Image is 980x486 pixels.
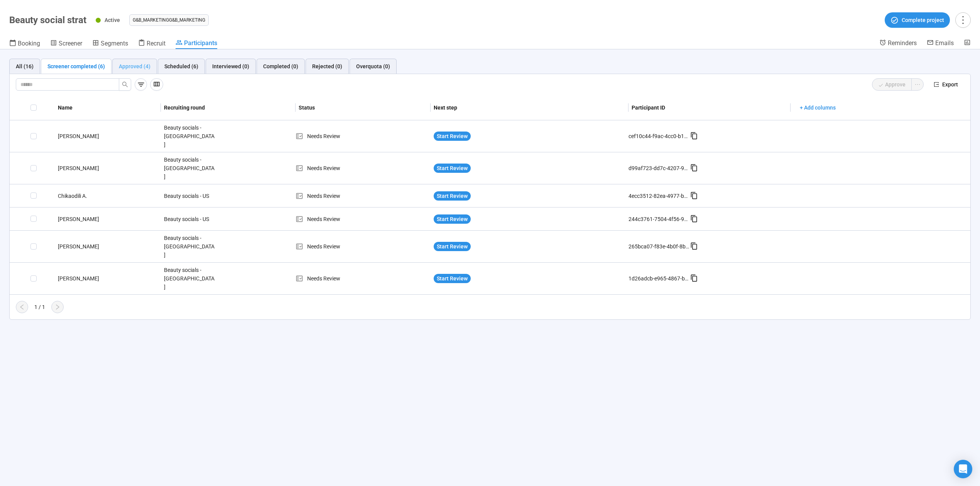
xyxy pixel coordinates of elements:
span: right [54,304,61,310]
button: exportExport [928,78,964,91]
div: cef10c44-f9ac-4cc0-b138-98ed50233316 [629,132,690,140]
div: [PERSON_NAME] [55,242,161,251]
a: Screener [50,39,82,49]
button: Start Review [434,132,471,141]
div: Beauty socials - [GEOGRAPHIC_DATA] [161,152,219,184]
div: Needs Review [296,132,431,140]
div: Needs Review [296,242,431,251]
span: Start Review [437,164,468,172]
span: Complete project [902,16,944,24]
th: Name [55,95,161,120]
a: Emails [927,39,954,48]
div: Needs Review [296,192,431,200]
div: Beauty socials - US [161,212,219,226]
div: Overquota (0) [356,62,390,71]
div: [PERSON_NAME] [55,215,161,223]
span: Reminders [888,39,917,47]
a: Participants [176,39,217,49]
th: Participant ID [629,95,791,120]
button: right [51,301,64,313]
span: Booking [18,40,40,47]
a: Reminders [879,39,917,48]
button: + Add columns [794,101,842,114]
div: 265bca07-f83e-4b0f-8bd9-6c0704ea6784 [629,242,690,251]
button: Start Review [434,214,471,224]
div: Beauty socials - [GEOGRAPHIC_DATA] [161,263,219,294]
span: Active [105,17,120,23]
button: Complete project [885,12,950,28]
div: 244c3761-7504-4f56-95d9-316435fa3a7e [629,215,690,223]
span: Emails [935,39,954,47]
div: 1 / 1 [34,303,45,311]
div: All (16) [16,62,34,71]
button: left [16,301,28,313]
span: + Add columns [800,103,836,112]
th: Status [296,95,431,120]
h1: Beauty social strat [9,15,86,25]
div: Interviewed (0) [212,62,249,71]
a: Segments [92,39,128,49]
button: more [955,12,971,28]
div: d99af723-dd7c-4207-9151-aafa17ed3224 [629,164,690,172]
span: Screener [59,40,82,47]
button: Start Review [434,191,471,201]
div: Approved (4) [119,62,150,71]
div: Beauty socials - [GEOGRAPHIC_DATA] [161,231,219,262]
div: 1d26adcb-e965-4867-b688-7fd7f3308a43 [629,274,690,283]
div: Needs Review [296,164,431,172]
span: Start Review [437,242,468,251]
span: search [122,81,128,88]
th: Recruiting round [161,95,296,120]
div: Rejected (0) [312,62,342,71]
div: Needs Review [296,215,431,223]
div: Beauty socials - [GEOGRAPHIC_DATA] [161,120,219,152]
span: more [958,15,968,25]
div: Needs Review [296,274,431,283]
span: Start Review [437,274,468,283]
div: [PERSON_NAME] [55,164,161,172]
div: Open Intercom Messenger [954,460,972,478]
div: 4ecc3512-82ea-4977-b8b4-f29f5829662e [629,192,690,200]
div: Beauty socials - US [161,189,219,203]
span: Start Review [437,215,468,223]
div: Scheduled (6) [164,62,198,71]
span: Start Review [437,132,468,140]
div: [PERSON_NAME] [55,132,161,140]
a: Booking [9,39,40,49]
div: Completed (0) [263,62,298,71]
button: Start Review [434,274,471,283]
span: Participants [184,39,217,47]
span: left [19,304,25,310]
div: Chikaodili A. [55,192,161,200]
span: Start Review [437,192,468,200]
span: Recruit [147,40,166,47]
div: Screener completed (6) [47,62,105,71]
div: [PERSON_NAME] [55,274,161,283]
span: G&B_MARKETINGG&B_MARKETING [133,16,205,24]
span: Export [942,80,958,89]
span: export [934,82,939,87]
a: Recruit [138,39,166,49]
th: Next step [431,95,629,120]
button: search [119,78,131,91]
button: Start Review [434,164,471,173]
button: Start Review [434,242,471,251]
span: Segments [101,40,128,47]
